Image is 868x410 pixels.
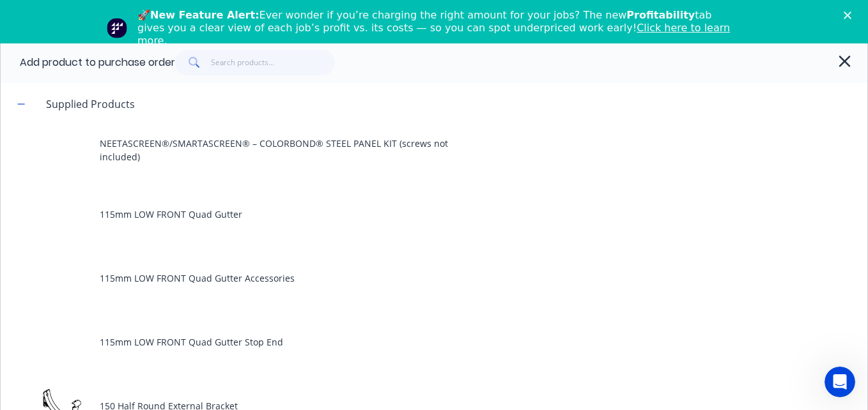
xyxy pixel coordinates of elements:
div: Supplied Products [36,96,145,112]
a: Click here to learn more. [137,22,730,47]
div: Add product to purchase order [20,55,175,70]
input: Search products... [211,50,336,75]
img: Profile image for Team [107,18,127,38]
div: 🚀 Ever wonder if you’re charging the right amount for your jobs? The new tab gives you a clear vi... [137,9,741,47]
b: New Feature Alert: [150,9,260,21]
b: Profitability [626,9,695,21]
div: Close [844,11,856,19]
iframe: Intercom live chat [825,367,855,397]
